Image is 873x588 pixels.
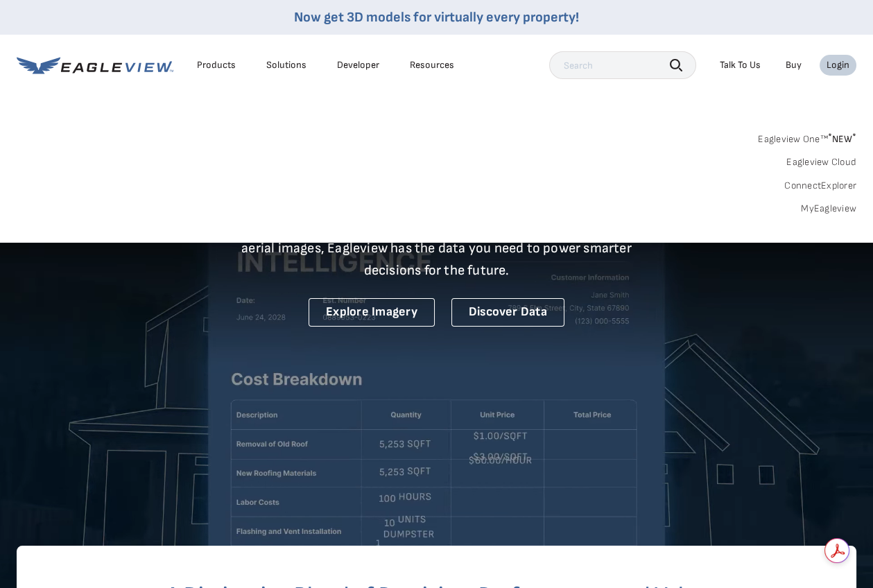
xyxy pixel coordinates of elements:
[337,59,379,71] a: Developer
[549,51,696,79] input: Search
[309,298,435,327] a: Explore Imagery
[758,129,856,145] a: Eagleview One™*NEW*
[784,180,856,192] a: ConnectExplorer
[786,59,802,71] a: Buy
[801,202,856,215] a: MyEagleview
[828,133,856,145] span: NEW
[266,59,306,71] div: Solutions
[827,59,849,71] div: Login
[225,215,649,282] p: A new era starts here. Built on more than 3.5 billion high-resolution aerial images, Eagleview ha...
[720,59,761,71] div: Talk To Us
[294,9,579,26] a: Now get 3D models for virtually every property!
[786,156,856,168] a: Eagleview Cloud
[197,59,236,71] div: Products
[451,298,564,327] a: Discover Data
[410,59,454,71] div: Resources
